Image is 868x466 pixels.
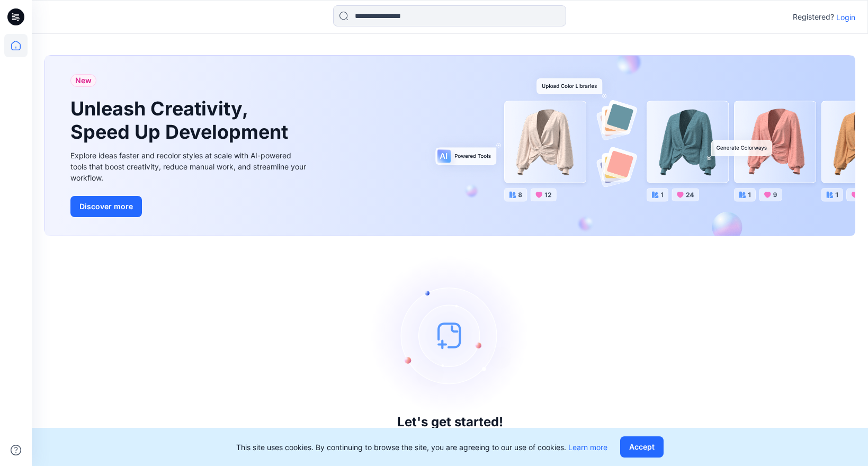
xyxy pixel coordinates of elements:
span: New [75,74,92,87]
h3: Let's get started! [397,415,503,429]
h1: Unleash Creativity, Speed Up Development [70,97,293,143]
p: This site uses cookies. By continuing to browse the site, you are agreeing to our use of cookies. [236,442,607,453]
button: Accept [620,436,664,458]
button: Discover more [70,196,142,217]
img: empty-state-image.svg [371,256,530,415]
a: Discover more [70,196,309,217]
p: Registered? [793,11,834,23]
div: Explore ideas faster and recolor styles at scale with AI-powered tools that boost creativity, red... [70,150,309,183]
p: Login [836,12,855,23]
a: Learn more [568,443,607,452]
